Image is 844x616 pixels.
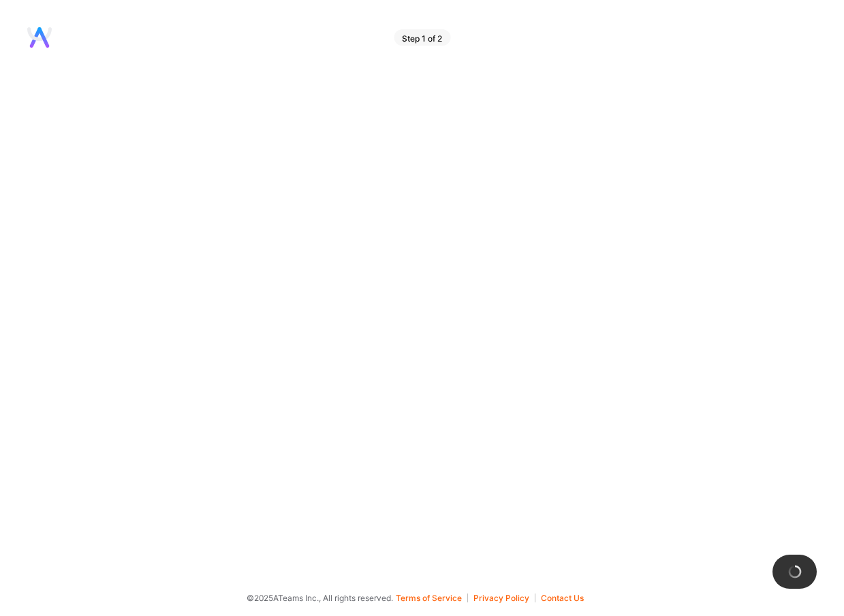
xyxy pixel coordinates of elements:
button: Privacy Policy [473,594,535,602]
img: loading [787,564,803,580]
div: Step 1 of 2 [394,29,450,46]
button: Contact Us [541,594,584,602]
button: Terms of Service [396,594,468,602]
span: © 2025 ATeams Inc., All rights reserved. [247,591,393,605]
